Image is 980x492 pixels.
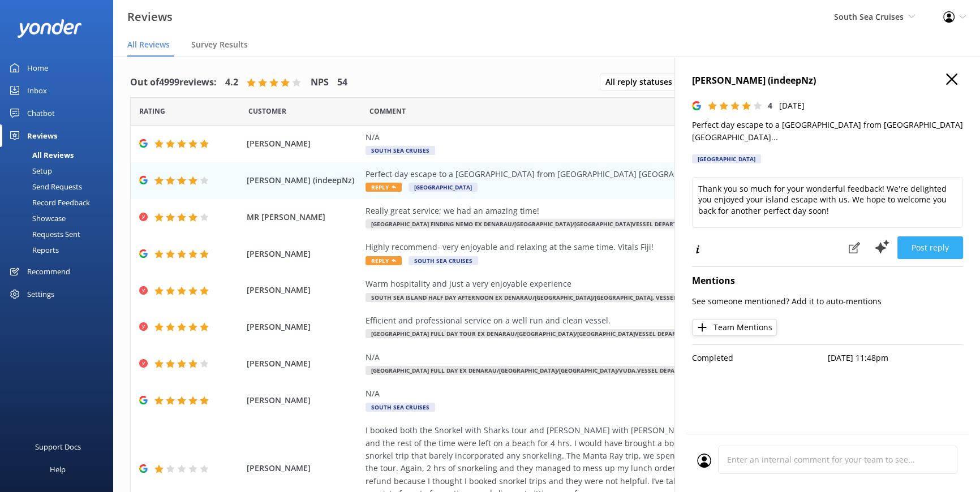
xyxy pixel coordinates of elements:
img: user_profile.svg [697,454,711,468]
button: Team Mentions [692,319,777,336]
a: Requests Sent [7,226,113,242]
span: [PERSON_NAME] [247,248,360,260]
h4: 54 [337,75,347,90]
div: Requests Sent [7,226,80,242]
h4: [PERSON_NAME] (indeepNz) [692,74,963,88]
span: [PERSON_NAME] (indeepNz) [247,174,360,187]
a: Reports [7,242,113,258]
span: South Sea Cruises [834,11,904,22]
a: Record Feedback [7,195,113,210]
button: Close [946,74,957,86]
div: Home [27,57,48,79]
p: Perfect day escape to a [GEOGRAPHIC_DATA] from [GEOGRAPHIC_DATA] [GEOGRAPHIC_DATA]... [692,119,963,144]
span: [GEOGRAPHIC_DATA] Finding Nemo ex Denarau/[GEOGRAPHIC_DATA]/[GEOGRAPHIC_DATA]Vessel Departs Denar... [366,219,747,228]
span: [GEOGRAPHIC_DATA] Full Day Tour ex Denarau/[GEOGRAPHIC_DATA]/[GEOGRAPHIC_DATA]Vessel departs [GEO... [366,329,781,338]
span: Date [248,106,286,116]
p: Completed [692,352,828,364]
p: [DATE] 11:48pm [828,352,964,364]
img: yonder-white-logo.png [17,19,82,38]
span: MR [PERSON_NAME] [247,211,360,223]
div: N/A [366,131,880,144]
p: [DATE] [779,100,805,112]
span: South Sea Cruises [366,146,435,155]
div: Perfect day escape to a [GEOGRAPHIC_DATA] from [GEOGRAPHIC_DATA] [GEOGRAPHIC_DATA]... [366,168,880,180]
a: All Reviews [7,147,113,163]
div: Reviews [27,124,57,147]
span: All Reviews [127,39,170,50]
span: Question [369,106,406,116]
div: Setup [7,163,52,179]
h4: Out of 4999 reviews: [130,75,217,90]
div: Really great service; we had an amazing time! [366,205,880,217]
div: Chatbot [27,102,55,124]
div: Warm hospitality and just a very enjoyable experience [366,278,880,290]
div: Recommend [27,260,70,283]
span: Reply [366,183,402,192]
span: Reply [366,256,402,265]
div: All Reviews [7,147,74,163]
span: [PERSON_NAME] [247,321,360,333]
span: [PERSON_NAME] [247,284,360,296]
textarea: Thank you so much for your wonderful feedback! We're delighted you enjoyed your island escape wit... [692,177,963,228]
h3: Reviews [127,8,173,26]
span: [GEOGRAPHIC_DATA] [409,183,478,192]
div: Efficient and professional service on a well run and clean vessel. [366,314,880,327]
a: Setup [7,163,113,179]
div: N/A [366,387,880,400]
div: Settings [27,283,54,305]
div: Send Requests [7,179,82,195]
h4: Mentions [692,274,963,288]
p: See someone mentioned? Add it to auto-mentions [692,295,963,308]
span: [PERSON_NAME] [247,462,360,474]
span: South Sea Cruises [366,403,435,412]
a: Send Requests [7,179,113,195]
span: [PERSON_NAME] [247,357,360,370]
span: South Sea Island Half Day Afternoon ex Denarau/[GEOGRAPHIC_DATA]/[GEOGRAPHIC_DATA]. Vessel Depart... [366,293,802,302]
h4: NPS [311,75,329,90]
div: Support Docs [35,435,81,458]
span: [PERSON_NAME] [247,394,360,407]
span: South Sea Cruises [409,256,478,265]
span: 4 [768,100,772,111]
a: Showcase [7,210,113,226]
div: Showcase [7,210,66,226]
span: All reply statuses [605,76,679,88]
div: [GEOGRAPHIC_DATA] [692,154,761,163]
div: Inbox [27,79,47,102]
span: [GEOGRAPHIC_DATA] Full Day ex Denarau/[GEOGRAPHIC_DATA]/[GEOGRAPHIC_DATA]/Vuda.Vessel departs [GE... [366,366,785,375]
div: N/A [366,351,880,364]
span: Survey Results [191,39,248,50]
div: Reports [7,242,59,258]
div: Record Feedback [7,195,90,210]
div: Help [50,458,66,481]
div: Highly recommend- very enjoyable and relaxing at the same time. Vitals Fiji! [366,241,880,253]
h4: 4.2 [225,75,238,90]
span: Date [139,106,165,116]
span: [PERSON_NAME] [247,137,360,150]
button: Post reply [897,236,963,259]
